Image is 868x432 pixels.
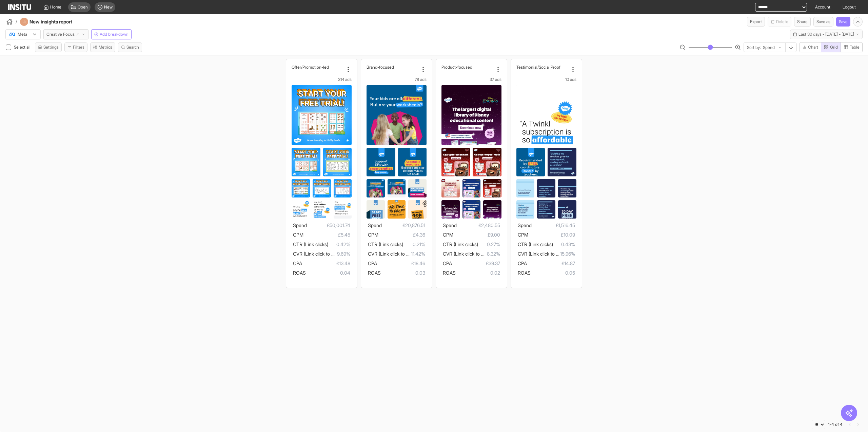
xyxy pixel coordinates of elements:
span: £39.37 [452,259,500,267]
span: CPM [368,232,378,238]
span: 0.05 [531,269,575,277]
span: £1,516.45 [532,221,575,229]
span: ROAS [443,270,456,276]
div: 78 ads [367,77,427,82]
span: Settings [43,45,59,50]
button: Chart [800,42,821,52]
span: CVR (Link click to purchase) [518,251,577,257]
span: £18.46 [377,259,425,267]
h2: Product-focused [441,65,472,70]
span: Creative Focus [46,32,75,37]
div: Testimonial/Social Proof [516,65,568,70]
button: Save [836,17,850,27]
span: £5.45 [303,231,350,239]
button: Creative Focus [43,29,88,39]
span: 0.43% [553,240,575,248]
span: Spend [518,222,532,228]
span: CPA [368,260,377,266]
span: CVR (Link click to purchase) [368,251,427,257]
span: Last 30 days - [DATE] - [DATE] [798,32,854,37]
span: 11.42% [411,250,425,258]
span: Search [126,45,139,50]
button: Search [118,42,142,52]
span: CTR (Link clicks) [293,241,328,247]
span: Spend [368,222,382,228]
span: Open [78,4,88,10]
div: New insights report [20,18,91,26]
span: 0.04 [306,269,350,277]
span: CTR (Link clicks) [368,241,403,247]
span: Table [850,45,860,50]
span: Grid [830,45,838,50]
h2: Offer/Promotion-led [292,65,329,70]
span: CPA [443,260,452,266]
span: £4.36 [378,231,425,239]
span: 8.32% [487,250,500,258]
span: CVR (Link click to purchase) [443,251,502,257]
div: 10 ads [516,77,576,82]
span: 0.21% [403,240,425,248]
div: 314 ads [292,77,352,82]
button: Table [841,42,863,52]
button: Grid [821,42,841,52]
button: Save as [813,17,833,27]
span: CPM [518,232,528,238]
img: Logo [8,4,31,10]
span: New [104,4,113,10]
h2: Social Proof [539,65,560,70]
span: CVR (Link click to purchase) [293,251,352,257]
span: Spend [293,222,307,228]
button: / [5,18,17,26]
span: Chart [808,45,818,50]
button: Share [794,17,811,27]
button: Export [747,17,765,27]
span: CPA [518,260,527,266]
button: Add breakdown [91,29,132,39]
span: ROAS [293,270,306,276]
span: 0.27% [478,240,500,248]
span: 0.42% [328,240,350,248]
div: Brand-focused [367,65,418,70]
div: Offer/Promotion-led [292,65,343,70]
span: Select all [14,45,32,50]
span: / [16,18,17,25]
span: 15.96% [560,250,575,258]
span: CPM [293,232,303,238]
span: CPM [443,232,453,238]
span: ROAS [368,270,381,276]
span: Add breakdown [100,32,129,37]
span: 0.02 [456,269,500,277]
h4: New insights report [29,18,91,25]
span: You cannot delete a preset report. [768,17,791,27]
div: Product-focused [441,65,493,70]
span: £9.00 [453,231,500,239]
span: 9.69% [337,250,350,258]
button: Metrics [90,42,115,52]
span: Sort by: [747,45,761,50]
span: ROAS [518,270,531,276]
button: Settings [35,42,62,52]
span: CPA [293,260,302,266]
span: CTR (Link clicks) [518,241,553,247]
h2: Brand-focused [367,65,394,70]
div: 37 ads [441,77,501,82]
span: 0.03 [381,269,425,277]
span: £13.48 [302,259,350,267]
span: £14.87 [527,259,575,267]
span: CTR (Link clicks) [443,241,478,247]
span: Home [50,4,61,10]
span: £20,876.51 [382,221,425,229]
span: Spend [443,222,457,228]
h2: Testimonial/ [516,65,539,70]
button: Last 30 days - [DATE] - [DATE] [790,30,863,39]
button: Filters [64,42,87,52]
span: £10.09 [528,231,575,239]
div: 1-4 of 4 [828,422,843,427]
button: Delete [768,17,791,27]
span: £2,480.55 [457,221,500,229]
span: £50,001.74 [307,221,350,229]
